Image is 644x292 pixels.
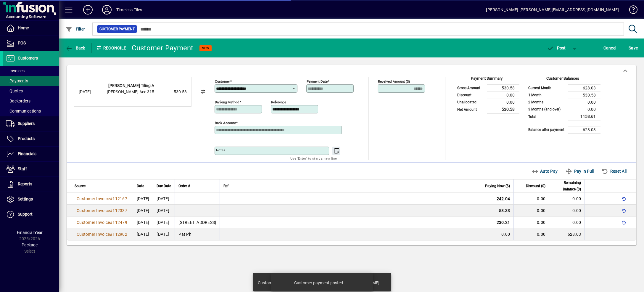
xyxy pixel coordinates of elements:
[532,166,558,176] span: Auto Pay
[110,208,112,213] span: #
[601,166,627,176] span: Reset All
[3,207,59,222] a: Support
[110,196,112,201] span: #
[568,126,600,133] td: 628.03
[501,232,510,237] span: 0.00
[77,208,110,213] span: Customer Invoice
[6,109,41,113] span: Communications
[18,182,32,186] span: Reports
[107,89,154,94] span: [PERSON_NAME] Acc 315
[153,216,175,228] td: [DATE]
[157,89,187,95] div: 530.58
[64,24,87,34] button: Filter
[454,84,487,92] td: Gross Amount
[77,220,110,225] span: Customer Invoice
[568,84,600,92] td: 628.03
[3,162,59,177] a: Staff
[77,196,110,201] span: Customer Invoice
[487,92,519,99] td: 0.00
[112,220,127,225] span: 112479
[525,99,568,106] td: 2 Months
[6,68,25,73] span: Invoices
[6,99,30,103] span: Backorders
[137,220,149,225] span: [DATE]
[112,232,127,237] span: 112902
[599,166,629,177] button: Reset all
[110,220,112,225] span: #
[6,78,28,83] span: Payments
[568,106,600,113] td: 0.00
[487,84,519,92] td: 530.58
[18,25,29,30] span: Home
[3,76,59,86] a: Payments
[18,166,27,171] span: Staff
[454,92,487,99] td: Discount
[18,136,35,141] span: Products
[112,208,127,213] span: 112337
[157,183,171,189] span: Due Date
[526,183,545,189] span: Discount ($)
[525,106,568,113] td: 3 Months (and over)
[3,36,59,51] a: POS
[572,220,581,225] span: 0.00
[294,280,344,286] div: Customer payment posted.
[18,121,35,126] span: Suppliers
[112,196,127,201] span: 112167
[178,183,190,189] span: Order #
[627,43,639,53] button: Save
[215,79,230,84] mat-label: Customer
[537,196,545,201] span: 0.00
[525,77,600,134] app-page-summary-card: Customer Balances
[485,183,510,189] span: Paying Now ($)
[525,76,600,84] div: Customer Balances
[454,99,487,106] td: Unallocated
[487,106,519,113] td: 530.58
[553,179,581,192] span: Remaining Balance ($)
[92,43,127,53] div: Reconcile
[65,46,85,50] span: Back
[378,79,410,84] mat-label: Received Amount ($)
[487,99,519,106] td: 0.00
[22,243,38,247] span: Package
[18,41,26,45] span: POS
[568,113,600,120] td: 1158.61
[497,220,510,225] span: 230.21
[175,216,220,228] td: [STREET_ADDRESS]
[3,106,59,116] a: Communications
[116,5,142,15] div: Timeless Tiles
[537,208,545,213] span: 0.00
[18,56,38,60] span: Customers
[153,193,175,205] td: [DATE]
[307,79,328,84] mat-label: Payment Date
[557,46,560,50] span: P
[17,230,43,235] span: Financial Year
[137,232,149,237] span: [DATE]
[537,220,545,225] span: 0.00
[79,89,102,95] div: [DATE]
[525,126,568,133] td: Balance after payment
[3,96,59,106] a: Backorders
[3,21,59,36] a: Home
[202,46,209,50] span: NEW
[568,99,600,106] td: 0.00
[3,116,59,131] a: Suppliers
[525,92,568,99] td: 1 Month
[75,183,86,189] span: Source
[97,4,116,15] button: Profile
[497,196,510,201] span: 242.04
[18,151,36,156] span: Financials
[629,43,638,53] span: ave
[175,228,220,240] td: Pat Ph
[18,212,33,216] span: Support
[3,131,59,146] a: Products
[3,177,59,192] a: Reports
[499,208,510,213] span: 58.33
[59,43,92,53] app-page-header-button: Back
[629,46,631,50] span: S
[544,43,569,53] button: Post
[78,4,97,15] button: Add
[3,66,59,76] a: Invoices
[568,92,600,99] td: 530.58
[153,205,175,216] td: [DATE]
[64,43,87,53] button: Back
